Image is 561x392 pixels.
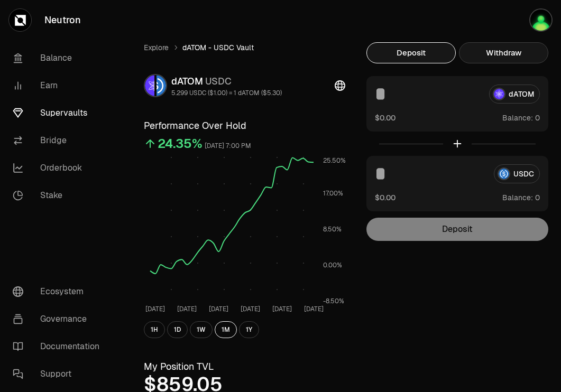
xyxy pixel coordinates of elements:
[502,192,533,203] span: Balance:
[215,321,237,338] button: 1M
[4,99,114,127] a: Supervaults
[323,156,346,165] tspan: 25.50%
[171,89,282,97] div: 5.299 USDC ($1.00) = 1 dATOM ($5.30)
[530,10,551,31] img: Atom Staking
[205,75,232,87] span: USDC
[304,305,324,313] tspan: [DATE]
[144,42,345,53] nav: breadcrumb
[157,75,166,96] img: USDC Logo
[323,189,343,198] tspan: 17.00%
[145,305,165,313] tspan: [DATE]
[4,182,114,209] a: Stake
[182,42,254,53] span: dATOM - USDC Vault
[502,113,533,123] span: Balance:
[205,140,251,152] div: [DATE] 7:00 PM
[272,305,292,313] tspan: [DATE]
[375,192,396,203] button: $0.00
[4,44,114,72] a: Balance
[4,127,114,154] a: Bridge
[375,112,396,123] button: $0.00
[158,135,203,152] div: 24.35%
[144,359,345,374] h3: My Position TVL
[144,118,345,133] h3: Performance Over Hold
[4,333,114,360] a: Documentation
[239,321,259,338] button: 1Y
[209,305,228,313] tspan: [DATE]
[145,75,154,96] img: dATOM Logo
[4,72,114,99] a: Earn
[323,225,342,234] tspan: 8.50%
[167,321,188,338] button: 1D
[323,297,344,305] tspan: -8.50%
[323,261,342,269] tspan: 0.00%
[4,305,114,333] a: Governance
[4,278,114,305] a: Ecosystem
[459,42,548,63] button: Withdraw
[144,321,165,338] button: 1H
[190,321,213,338] button: 1W
[241,305,260,313] tspan: [DATE]
[4,154,114,182] a: Orderbook
[177,305,197,313] tspan: [DATE]
[366,42,456,63] button: Deposit
[4,360,114,388] a: Support
[144,42,169,53] a: Explore
[171,74,282,89] div: dATOM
